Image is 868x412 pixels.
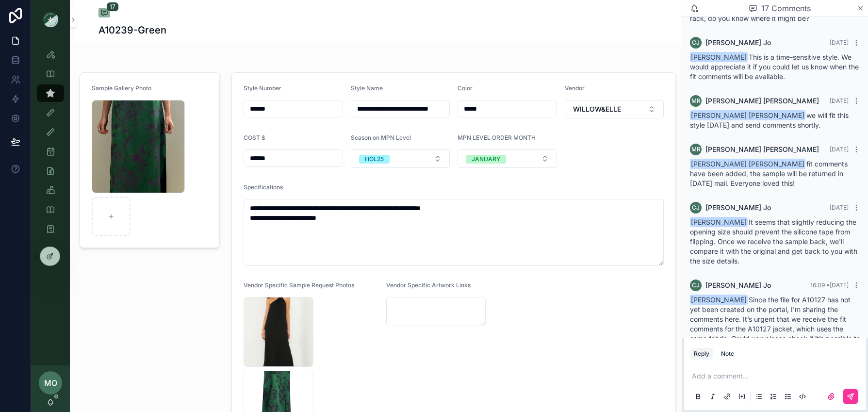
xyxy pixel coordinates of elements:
span: fit comments have been added, the sample will be returned in [DATE] mail. Everyone loved this! [690,160,848,187]
span: [PERSON_NAME] [690,52,748,62]
span: Style Name [351,84,383,92]
span: [PERSON_NAME] [PERSON_NAME] [705,96,819,106]
span: [PERSON_NAME] [690,295,748,305]
span: 17 Comments [761,2,811,14]
span: [PERSON_NAME] Jo [705,203,771,213]
span: Specifications [244,183,283,191]
span: This is a time-sensitive style. We would appreciate it if you could let us know when the fit comm... [690,53,859,81]
span: Color [458,84,473,92]
span: [PERSON_NAME] [PERSON_NAME] [690,159,805,169]
span: 17 [106,2,119,12]
span: MO [44,377,57,389]
button: 17 [98,8,110,19]
span: [DATE] [830,204,849,211]
button: Select Button [351,149,450,168]
span: CJ [692,39,700,47]
span: MR [691,146,701,153]
span: CJ [692,281,700,289]
div: JANUARY [472,155,500,164]
img: App logo [43,12,58,27]
span: [PERSON_NAME] Jo [705,280,771,290]
div: HOL25 [365,155,384,164]
span: MPN LEVEL ORDER MONTH [458,134,536,141]
span: Season on MPN Level [351,134,411,141]
div: scrollable content [31,39,70,250]
span: Vendor [565,84,585,92]
span: [PERSON_NAME] Jo [705,38,771,48]
h1: A10239-Green [98,23,166,37]
button: Select Button [565,100,664,118]
span: CJ [692,204,700,212]
button: Reply [690,348,713,360]
span: [DATE] [830,97,849,104]
button: Note [717,348,738,360]
button: Select Button [458,149,557,168]
div: Note [721,350,734,358]
span: [DATE] [830,39,849,46]
span: It seems that slightly reducing the opening size should prevent the silicone tape from flipping. ... [690,218,857,265]
span: 16:09 • [DATE] [810,281,849,289]
span: Style Number [244,84,281,92]
span: WILLOW&ELLE [573,104,621,114]
span: we will fit this style [DATE] and send comments shortly. [690,111,849,129]
span: Vendor Specific Artwork Links [386,281,471,289]
span: Vendor Specific Sample Request Photos [244,281,354,289]
span: COST $ [244,134,265,141]
span: Since the file for A10127 has not yet been created on the portal, I'm sharing the comments here. ... [690,296,860,352]
span: MR [691,97,701,105]
span: [PERSON_NAME] [PERSON_NAME] [690,110,805,120]
span: Sample Gallery Photo [92,84,151,92]
span: [PERSON_NAME] [PERSON_NAME] [705,145,819,154]
span: [PERSON_NAME] [690,217,748,227]
span: [DATE] [830,146,849,153]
